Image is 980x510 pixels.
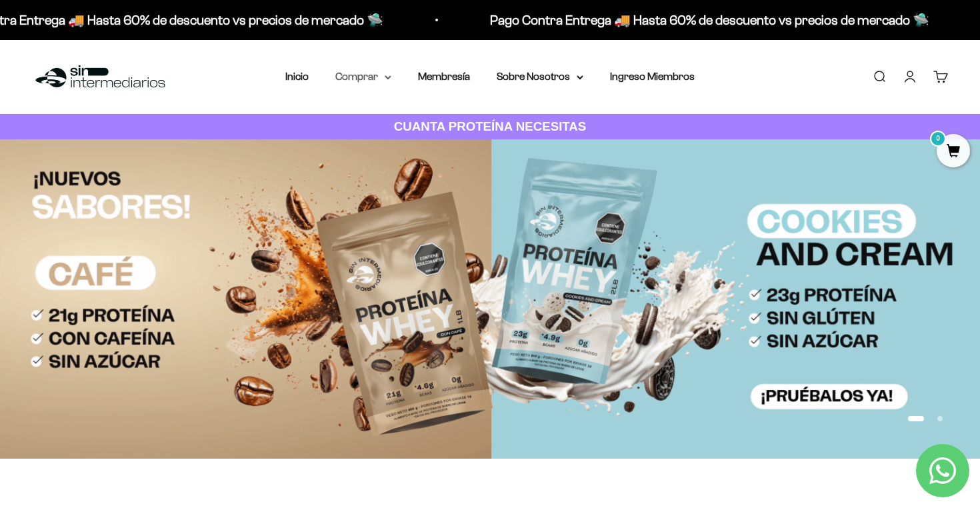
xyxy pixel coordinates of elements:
[418,71,470,82] a: Membresía
[610,71,695,82] a: Ingreso Miembros
[930,131,946,147] mark: 0
[394,119,587,133] strong: CUANTA PROTEÍNA NECESITAS
[335,68,391,85] summary: Comprar
[285,71,309,82] a: Inicio
[487,9,927,31] p: Pago Contra Entrega 🚚 Hasta 60% de descuento vs precios de mercado 🛸
[497,68,583,85] summary: Sobre Nosotros
[937,145,970,159] a: 0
